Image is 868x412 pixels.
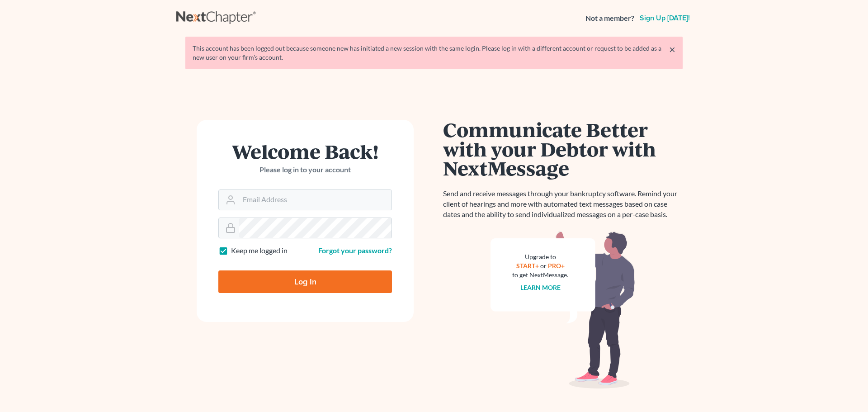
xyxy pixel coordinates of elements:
[218,142,392,161] h1: Welcome Back!
[638,14,692,22] a: Sign up [DATE]!
[520,284,561,291] a: Learn more
[443,120,683,178] h1: Communicate Better with your Debtor with NextMessage
[491,231,635,389] img: nextmessage_bg-59042aed3d76b12b5cd301f8e5b87938c9018125f34e5fa2b7a6b67550977c72.svg
[585,13,634,24] strong: Not a member?
[548,262,565,270] a: PRO+
[318,246,392,255] a: Forgot your password?
[218,270,392,293] input: Log In
[540,262,547,270] span: or
[669,44,675,55] a: ×
[516,262,539,270] a: START+
[443,189,683,220] p: Send and receive messages through your bankruptcy software. Remind your client of hearings and mo...
[218,165,392,175] p: Please log in to your account
[512,252,568,261] div: Upgrade to
[512,270,568,279] div: to get NextMessage.
[193,44,675,62] div: This account has been logged out because someone new has initiated a new session with the same lo...
[231,246,288,256] label: Keep me logged in
[239,190,392,210] input: Email Address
